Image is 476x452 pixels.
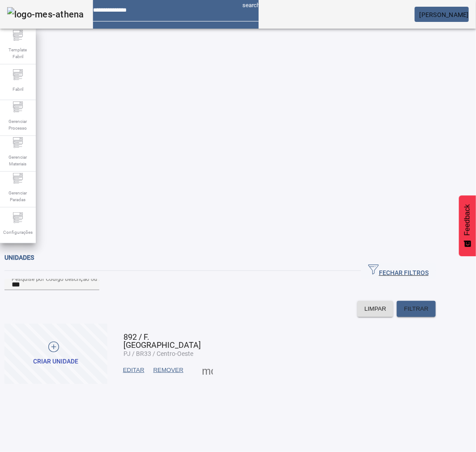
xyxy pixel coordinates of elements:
span: Template Fabril [4,44,31,63]
span: Gerenciar Materiais [4,151,31,170]
button: EDITAR [119,362,149,378]
span: FECHAR FILTROS [368,264,429,278]
img: logo-mes-athena [7,7,84,21]
span: Unidades [4,254,34,261]
span: LIMPAR [365,304,387,313]
button: LIMPAR [357,301,394,317]
span: Gerenciar Paradas [4,187,31,206]
button: Mais [200,362,216,378]
span: 892 / F. [GEOGRAPHIC_DATA] [123,332,201,350]
button: Criar unidade [4,324,107,384]
span: FILTRAR [404,304,429,313]
span: Configurações [0,226,35,238]
span: [PERSON_NAME] [420,11,469,18]
button: REMOVER [149,362,188,378]
button: FILTRAR [397,301,436,317]
div: Criar unidade [33,357,78,366]
button: FECHAR FILTROS [361,263,436,279]
span: EDITAR [123,366,144,375]
span: Fabril [10,83,26,95]
button: Feedback - Mostrar pesquisa [459,195,476,256]
span: REMOVER [153,366,183,375]
mat-label: Pesquise por Código descrição ou sigla [12,275,111,282]
span: Gerenciar Processo [4,115,31,134]
span: Feedback [463,204,472,236]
